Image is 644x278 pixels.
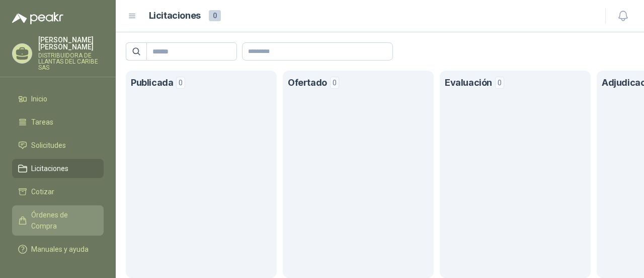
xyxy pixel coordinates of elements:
[12,159,104,178] a: Licitaciones
[209,10,221,21] span: 0
[31,163,68,174] span: Licitaciones
[31,93,47,104] span: Inicio
[31,244,89,255] span: Manuales y ayuda
[330,77,339,89] span: 0
[31,186,54,197] span: Cotizar
[176,77,185,89] span: 0
[445,76,492,90] h1: Evaluación
[495,77,504,89] span: 0
[38,52,104,71] p: DISTRIBUIDORA DE LLANTAS DEL CARIBE SAS
[12,12,63,24] img: Logo peakr
[31,209,94,232] span: Órdenes de Compra
[12,182,104,201] a: Cotizar
[149,9,201,23] h1: Licitaciones
[12,205,104,236] a: Órdenes de Compra
[31,140,66,151] span: Solicitudes
[12,136,104,155] a: Solicitudes
[12,89,104,108] a: Inicio
[31,117,53,128] span: Tareas
[12,113,104,132] a: Tareas
[12,240,104,259] a: Manuales y ayuda
[38,36,104,50] p: [PERSON_NAME] [PERSON_NAME]
[131,76,173,90] h1: Publicada
[288,76,327,90] h1: Ofertado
